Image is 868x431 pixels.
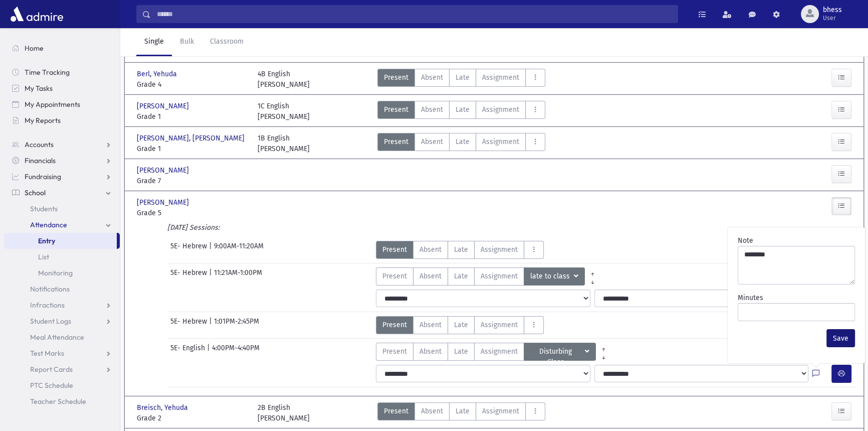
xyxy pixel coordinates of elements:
a: Home [4,40,120,56]
div: AttTypes [376,316,544,334]
img: AdmirePro [8,4,66,24]
span: [PERSON_NAME] [137,197,191,208]
a: Students [4,201,120,217]
span: Report Cards [30,365,73,374]
span: | [209,267,214,285]
a: Report Cards [4,361,120,377]
span: Test Marks [30,349,64,358]
span: Assignment [481,346,518,357]
span: Late [454,320,468,330]
span: late to class [530,271,572,282]
span: Berl, Yehuda [137,69,179,79]
a: Bulk [172,28,202,56]
span: Late [454,271,468,281]
span: 9:00AM-11:20AM [214,241,264,259]
span: Present [384,406,408,416]
span: Present [382,320,407,330]
a: Time Tracking [4,64,120,80]
span: Present [382,346,407,357]
span: Absent [421,104,443,115]
span: Grade 4 [137,79,248,90]
div: 1C English [PERSON_NAME] [258,101,310,122]
span: Entry [38,236,55,245]
span: Home [25,44,44,53]
span: 1:01PM-2:45PM [214,316,259,334]
span: Time Tracking [25,68,70,77]
a: Monitoring [4,265,120,281]
span: Absent [419,320,442,330]
span: Absent [421,136,443,147]
button: Save [826,329,855,347]
span: Present [384,72,408,83]
span: Assignment [481,244,518,255]
span: Late [456,136,470,147]
span: Late [456,104,470,115]
a: Accounts [4,136,120,153]
span: Monitoring [38,268,73,277]
span: Grade 5 [137,208,248,218]
span: Grade 2 [137,413,248,423]
span: Assignment [481,271,518,281]
a: List [4,249,120,265]
a: School [4,185,120,201]
span: Present [382,244,407,255]
label: Minutes [738,293,763,303]
div: AttTypes [377,69,545,90]
span: Late [454,346,468,357]
span: Disturbing Class [530,346,582,357]
a: Classroom [202,28,252,56]
a: Teacher Schedule [4,393,120,409]
div: 1B English [PERSON_NAME] [258,133,310,154]
span: My Appointments [25,100,80,109]
a: Test Marks [4,345,120,361]
a: Student Logs [4,313,120,329]
span: Assignment [482,136,519,147]
div: AttTypes [377,101,545,122]
span: Present [384,104,408,115]
span: | [207,343,212,361]
div: 2B English [PERSON_NAME] [258,402,310,423]
span: Assignment [482,406,519,416]
span: Late [456,406,470,416]
span: School [25,188,46,197]
span: Grade 1 [137,143,248,154]
span: Absent [419,244,442,255]
span: bhess [823,6,842,14]
button: late to class [524,267,585,285]
span: Late [454,244,468,255]
span: Present [384,136,408,147]
div: AttTypes [376,241,544,259]
a: Single [136,28,172,56]
a: Infractions [4,297,120,313]
a: Meal Attendance [4,329,120,345]
a: All Prior [596,343,611,351]
span: Grade 7 [137,176,248,186]
span: My Reports [25,116,61,125]
span: List [38,252,49,261]
span: Breisch, Yehuda [137,402,190,413]
span: Students [30,204,58,213]
span: Absent [421,406,443,416]
a: Notifications [4,281,120,297]
span: Assignment [481,320,518,330]
span: 5E- English [170,343,207,361]
span: Late [456,72,470,83]
div: AttTypes [377,402,545,423]
span: Attendance [30,220,67,229]
span: 5E- Hebrew [170,267,209,285]
a: My Appointments [4,96,120,112]
span: User [823,14,842,22]
a: My Reports [4,112,120,128]
span: | [209,316,214,334]
span: [PERSON_NAME] [137,101,191,111]
span: Accounts [25,140,54,149]
span: Present [382,271,407,281]
a: Attendance [4,217,120,233]
span: Financials [25,156,56,165]
i: [DATE] Sessions: [167,223,220,232]
a: Entry [4,233,117,249]
span: Assignment [482,72,519,83]
input: Search [151,5,678,23]
span: Meal Attendance [30,333,84,342]
span: 5E- Hebrew [170,241,209,259]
